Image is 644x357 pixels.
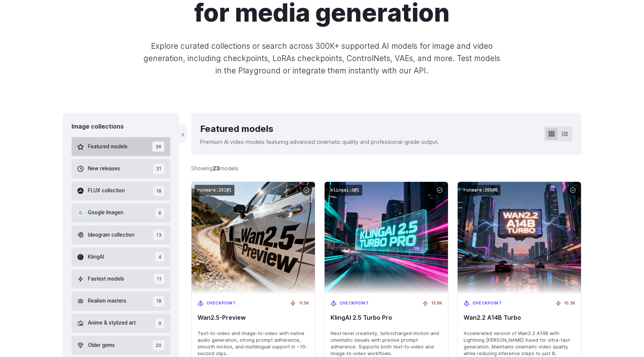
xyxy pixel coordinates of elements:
span: Wan2.5-Preview [198,314,309,321]
span: 36 [152,142,164,152]
span: Realism masters [88,297,126,305]
span: FLUX collection [88,187,125,195]
span: KlingAI [88,253,104,261]
span: 18 [153,186,164,196]
p: Premium AI video models featuring advanced cinematic quality and professional-grade output. [200,138,439,146]
img: Wan2.5-Preview [192,182,315,294]
button: ‹ [179,125,187,143]
span: 11 [154,274,164,284]
span: Anime & stylized art [88,319,136,327]
span: Fastest models [88,275,124,283]
span: Checkpoint [473,300,502,307]
span: 11.5K [299,300,309,307]
span: 4 [155,252,164,262]
span: Older gems [88,341,115,350]
span: New releases [88,165,120,173]
span: 15.2K [564,300,575,307]
span: Featured models [88,143,127,151]
button: Fastest models 11 [72,269,170,288]
span: Ideogram collection [88,231,135,239]
span: 13.8K [431,300,442,307]
button: Google Imagen 6 [72,203,170,222]
span: 20 [153,340,164,350]
code: klingai:6@1 [328,185,362,196]
span: Text-to-video and image-to-video with native audio generation, strong prompt adherence, smooth mo... [198,330,309,357]
p: Explore curated collections or search across 300K+ supported AI models for image and video genera... [141,40,503,77]
span: 13 [153,230,164,240]
span: Next‑level creativity, turbocharged motion and cinematic visuals with precise prompt adherence. S... [331,330,442,357]
img: Wan2.2 A14B Turbo [458,182,581,294]
div: Image collections [72,122,170,132]
button: FLUX collection 18 [72,181,170,200]
code: runware:201@1 [195,185,234,196]
span: 18 [153,296,164,306]
span: Checkpoint [340,300,369,307]
button: Older gems 20 [72,336,170,355]
div: Showing models [191,164,239,173]
span: Wan2.2 A14B Turbo [464,314,575,321]
button: KlingAI 4 [72,247,170,266]
span: Google Imagen [88,209,123,217]
span: 6 [155,208,164,218]
button: Featured models 36 [72,137,170,156]
button: Ideogram collection 13 [72,225,170,244]
span: KlingAI 2.5 Turbo Pro [331,314,442,321]
span: Checkpoint [206,300,236,307]
code: runware:200@8 [461,185,501,196]
button: Realism masters 18 [72,291,170,310]
img: KlingAI 2.5 Turbo Pro [325,182,448,294]
strong: 23 [213,165,220,171]
button: New releases 31 [72,159,170,178]
button: Anime & stylized art 9 [72,314,170,333]
span: 31 [153,164,164,174]
div: Featured models [200,122,439,136]
span: 9 [155,318,164,328]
